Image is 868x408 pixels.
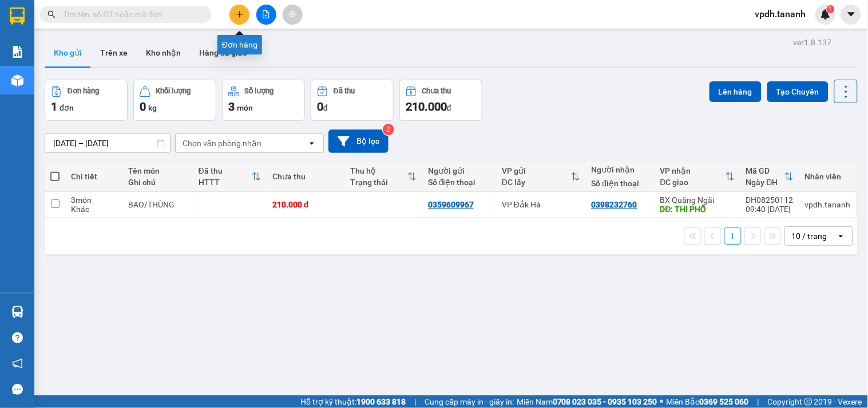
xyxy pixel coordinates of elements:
li: VP BX Quãng Ngãi [79,49,152,61]
span: copyright [804,398,812,406]
button: Kho nhận [137,39,190,66]
div: Ghi chú [128,178,187,187]
button: Đã thu0đ [311,80,394,121]
span: 0 [317,100,323,113]
span: Cung cấp máy in - giấy in: [425,395,514,408]
span: caret-down [846,9,857,19]
li: Tân Anh [6,6,166,28]
div: VP nhận [660,166,726,175]
button: Trên xe [91,39,137,66]
span: Miền Bắc [667,395,749,408]
button: Kho gửi [45,39,91,66]
span: message [12,384,23,395]
button: aim [283,5,303,25]
sup: 1 [827,5,835,13]
img: warehouse-icon [11,306,23,318]
span: | [414,395,416,408]
div: BAO/THÙNG [128,200,187,209]
th: Toggle SortBy [655,162,740,192]
span: đơn [60,103,74,112]
div: VP gửi [502,166,571,175]
span: Miền Nam [517,395,657,408]
span: question-circle [12,332,23,343]
span: vpdh.tananh [746,7,815,21]
div: ĐC lấy [502,178,571,187]
div: Số điện thoại [428,178,490,187]
button: Lên hàng [710,81,762,102]
div: 0398232760 [592,200,637,209]
span: Hỗ trợ kỹ thuật: [300,395,406,408]
input: Select a date range. [45,134,170,152]
div: VP Đắk Hà [502,200,580,209]
button: Đơn hàng1đơn [45,80,128,121]
span: 0 [140,100,146,113]
span: 3 [228,100,235,113]
button: Khối lượng0kg [133,80,216,121]
button: 1 [724,227,742,245]
div: Đã thu [334,87,355,95]
div: 10 / trang [792,230,827,242]
div: 3 món [71,195,117,205]
div: HTTT [199,178,252,187]
span: environment [79,64,87,72]
button: file-add [256,5,276,25]
th: Toggle SortBy [740,162,799,192]
span: đ [323,103,328,112]
b: 285 - 287 [PERSON_NAME] [6,63,67,85]
span: notification [12,358,23,369]
div: Đơn hàng [68,87,99,95]
span: aim [288,10,296,18]
div: DĐ: THI PHỔ [660,205,735,214]
th: Toggle SortBy [193,162,267,192]
div: Chưa thu [422,87,451,95]
button: Hàng đã giao [190,39,256,66]
div: ĐC giao [660,178,726,187]
svg: open [837,232,846,241]
svg: open [307,139,316,148]
img: warehouse-icon [11,74,23,87]
div: 09:40 [DATE] [746,205,794,214]
div: Trạng thái [350,178,407,187]
span: plus [236,10,244,18]
div: Số điện thoại [592,179,649,188]
div: 210.000 đ [272,200,339,209]
span: món [237,103,253,112]
b: 4R59+3G4, Nghĩa Chánh Nam [79,63,152,85]
div: BX Quãng Ngãi [660,195,735,205]
span: 1 [829,5,833,13]
div: Số lượng [245,87,274,95]
strong: 1900 633 818 [356,397,406,406]
div: Tên món [128,166,187,175]
div: DH08250112 [746,195,794,205]
span: 210.000 [406,100,447,113]
div: Khối lượng [156,87,191,95]
span: đ [447,103,451,112]
img: solution-icon [11,46,23,58]
div: Ngày ĐH [746,178,784,187]
th: Toggle SortBy [496,162,586,192]
span: ⚪️ [660,399,664,404]
span: environment [6,64,14,72]
button: Chưa thu210.000đ [399,80,482,121]
button: Số lượng3món [222,80,305,121]
span: file-add [262,10,270,18]
div: Thu hộ [350,166,407,175]
span: search [47,10,56,18]
div: Chi tiết [71,172,117,181]
div: Đã thu [199,166,252,175]
strong: 0708 023 035 - 0935 103 250 [553,397,657,406]
th: Toggle SortBy [344,162,422,192]
sup: 2 [383,124,394,135]
span: kg [148,103,157,112]
div: ver 1.8.137 [794,36,832,49]
div: Người gửi [428,166,490,175]
strong: 0369 525 060 [700,397,749,406]
span: 1 [51,100,57,113]
div: 0359609967 [428,200,474,209]
button: Bộ lọc [328,130,389,153]
img: logo-vxr [10,7,25,25]
img: logo.jpg [6,6,46,46]
div: Người nhận [592,165,649,174]
button: plus [229,5,249,25]
span: | [758,395,759,408]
